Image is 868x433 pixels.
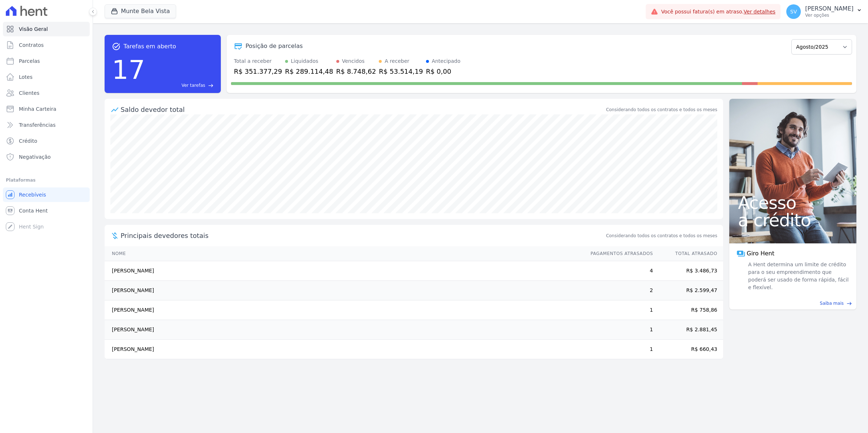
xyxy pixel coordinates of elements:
[19,121,56,129] span: Transferências
[246,42,303,50] div: Posição de parcelas
[734,300,852,307] a: Saiba mais east
[3,54,90,68] a: Parcelas
[112,42,121,51] span: task_alt
[606,232,717,239] span: Considerando todos os contratos e todos os meses
[661,8,775,16] span: Você possui fatura(s) em atraso.
[847,301,852,306] span: east
[584,300,653,320] td: 1
[3,187,90,202] a: Recebíveis
[738,194,848,211] span: Acesso
[336,66,376,76] div: R$ 8.748,62
[19,207,48,214] span: Conta Hent
[19,153,51,161] span: Negativação
[19,25,48,33] span: Visão Geral
[606,106,717,113] div: Considerando todos os contratos e todos os meses
[19,137,37,145] span: Crédito
[805,5,853,12] p: [PERSON_NAME]
[208,83,214,88] span: east
[3,118,90,132] a: Transferências
[653,320,723,340] td: R$ 2.881,45
[3,86,90,100] a: Clientes
[584,261,653,281] td: 4
[3,150,90,164] a: Negativação
[379,66,423,76] div: R$ 53.514,19
[285,66,333,76] div: R$ 289.114,48
[653,340,723,359] td: R$ 660,43
[19,73,33,81] span: Lotes
[19,191,46,198] span: Recebíveis
[747,249,774,258] span: Giro Hent
[426,66,461,76] div: R$ 0,00
[123,42,176,51] span: Tarefas em aberto
[780,1,868,22] button: SV [PERSON_NAME] Ver opções
[738,211,848,229] span: a crédito
[805,12,853,18] p: Ver opções
[182,82,205,89] span: Ver tarefas
[105,261,584,281] td: [PERSON_NAME]
[3,102,90,116] a: Minha Carteira
[653,261,723,281] td: R$ 3.486,73
[744,9,776,15] a: Ver detalhes
[234,66,282,76] div: R$ 351.377,29
[148,82,214,89] a: Ver tarefas east
[820,300,844,307] span: Saiba mais
[3,38,90,52] a: Contratos
[6,176,87,185] div: Plataformas
[3,134,90,148] a: Crédito
[3,22,90,36] a: Visão Geral
[342,57,365,65] div: Vencidos
[291,57,319,65] div: Liquidados
[105,300,584,320] td: [PERSON_NAME]
[3,70,90,84] a: Lotes
[121,105,605,114] div: Saldo devedor total
[653,300,723,320] td: R$ 758,86
[121,231,605,240] span: Principais devedores totais
[653,281,723,300] td: R$ 2.599,47
[653,246,723,261] th: Total Atrasado
[19,105,56,113] span: Minha Carteira
[584,246,653,261] th: Pagamentos Atrasados
[19,89,39,97] span: Clientes
[19,41,44,49] span: Contratos
[584,320,653,340] td: 1
[105,340,584,359] td: [PERSON_NAME]
[584,281,653,300] td: 2
[3,203,90,218] a: Conta Hent
[19,57,40,65] span: Parcelas
[385,57,409,65] div: A receber
[584,340,653,359] td: 1
[790,9,797,14] span: SV
[432,57,461,65] div: Antecipado
[105,246,584,261] th: Nome
[234,57,282,65] div: Total a receber
[105,4,176,18] button: Munte Bela Vista
[105,281,584,300] td: [PERSON_NAME]
[112,51,145,89] div: 17
[747,261,849,291] span: A Hent determina um limite de crédito para o seu empreendimento que poderá ser usado de forma ráp...
[105,320,584,340] td: [PERSON_NAME]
